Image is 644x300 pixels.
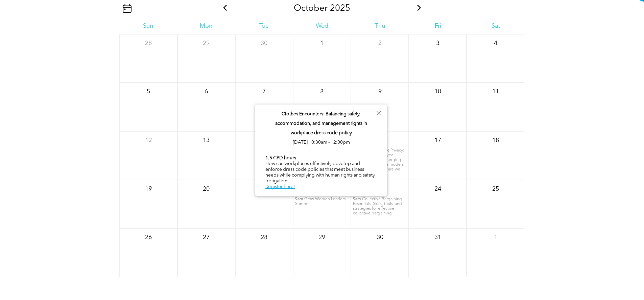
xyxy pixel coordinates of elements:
p: 8 [316,86,328,98]
b: 1.5 CPD hours [265,156,296,160]
div: Tue [235,22,293,30]
span: Grow Women Leaders Summit [295,197,345,206]
p: 28 [258,231,270,244]
div: Fri [409,22,467,30]
p: 17 [432,134,444,146]
a: Register here! [265,184,295,189]
span: Clothes Encounters: Balancing safety, accommodation, and management rights in workplace dress cod... [275,112,367,135]
span: 9am [295,197,303,202]
span: October [294,4,328,13]
p: 4 [490,37,502,49]
span: Collective Bargaining Essentials: Skills, tools, and strategies for effective collective bargaining [353,197,402,215]
p: 3 [432,37,444,49]
p: 24 [432,183,444,195]
p: 19 [142,183,154,195]
p: 5 [142,86,154,98]
p: 28 [142,37,154,49]
span: [DATE] 10:30am - 12:00pm [293,140,350,145]
p: 26 [142,231,154,244]
div: Sat [467,22,525,30]
p: 10 [432,86,444,98]
p: 1 [490,231,502,244]
p: 13 [200,134,212,146]
p: 6 [200,86,212,98]
p: 1 [316,37,328,49]
div: Sun [119,22,177,30]
div: Thu [351,22,409,30]
p: 29 [200,37,212,49]
p: 11 [490,86,502,98]
div: Mon [177,22,235,30]
span: 9am [353,197,361,202]
p: 2 [374,37,386,49]
p: 31 [432,231,444,244]
p: 29 [316,231,328,244]
p: 20 [200,183,212,195]
div: How can workplaces effectively develop and enforce dress code policies that meet business needs w... [265,155,377,190]
p: 27 [200,231,212,244]
p: 7 [258,86,270,98]
p: 25 [490,183,502,195]
p: 12 [142,134,154,146]
div: Wed [293,22,351,30]
p: 30 [374,231,386,244]
p: 9 [374,86,386,98]
p: 18 [490,134,502,146]
p: 30 [258,37,270,49]
span: 2025 [330,4,350,13]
